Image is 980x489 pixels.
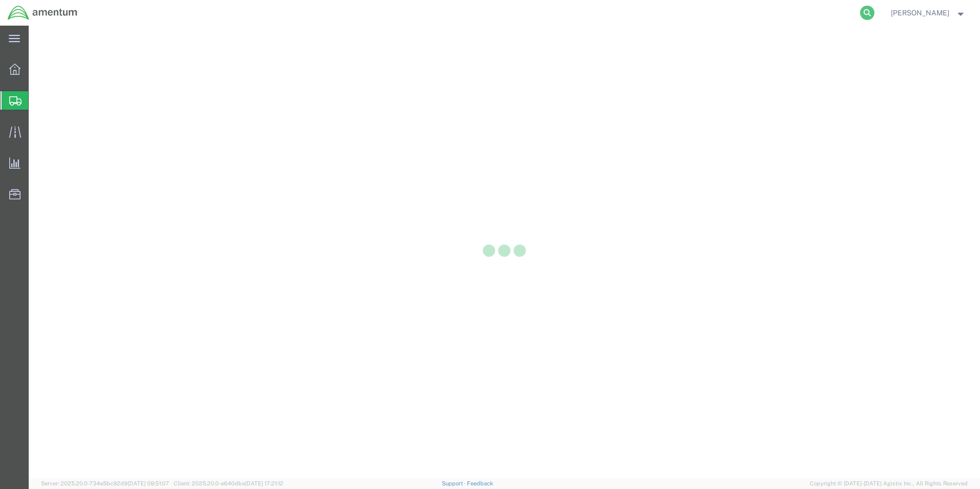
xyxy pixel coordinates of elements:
[41,480,169,486] span: Server: 2025.20.0-734e5bc92d9
[128,480,169,486] span: [DATE] 09:51:07
[442,480,467,486] a: Support
[467,480,493,486] a: Feedback
[891,7,949,18] span: Claudia Fernandez
[174,480,283,486] span: Client: 2025.20.0-e640dba
[245,480,283,486] span: [DATE] 17:21:12
[7,5,78,21] img: logo
[810,479,968,488] span: Copyright © [DATE]-[DATE] Agistix Inc., All Rights Reserved
[890,7,966,19] button: [PERSON_NAME]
